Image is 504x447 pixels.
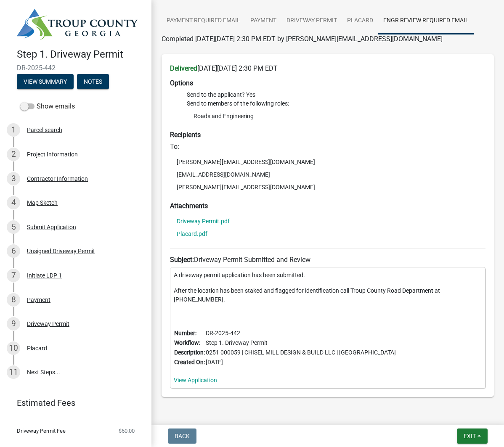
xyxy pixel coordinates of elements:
div: Driveway Permit [27,321,69,327]
strong: Delivered [170,64,197,72]
p: After the location has been staked and flagged for identification call Troup County Road Departme... [174,286,482,304]
a: Placard.pdf [177,231,207,237]
a: Placard [342,8,378,34]
div: 6 [7,244,20,258]
li: Roads and Engineering [187,110,485,122]
button: Exit [457,428,488,444]
a: Driveway Permit.pdf [177,218,230,224]
strong: Recipients [170,131,201,139]
wm-modal-confirm: Summary [17,79,74,85]
div: Payment [27,297,50,303]
wm-modal-confirm: Notes [77,79,109,85]
span: Completed [DATE][DATE] 2:30 PM EDT by [PERSON_NAME][EMAIL_ADDRESS][DOMAIN_NAME] [162,35,443,43]
button: Back [168,428,196,444]
td: Step 1. Driveway Permit [205,338,396,348]
a: Payment [245,8,281,34]
h6: [DATE][DATE] 2:30 PM EDT [170,64,485,72]
span: $50.00 [119,428,135,434]
h6: Driveway Permit Submitted and Review [170,256,485,264]
td: 0251 000059 | CHISEL MILL DESIGN & BUILD LLC | [GEOGRAPHIC_DATA] [205,348,396,357]
td: DR-2025-442 [205,328,396,338]
b: Created On: [174,359,205,365]
div: Submit Application [27,224,76,230]
strong: Options [170,79,193,87]
td: [DATE] [205,357,396,367]
div: Parcel search [27,127,62,133]
button: Notes [77,74,109,89]
div: Contractor Information [27,176,88,182]
a: Driveway Permit [281,8,342,34]
li: [PERSON_NAME][EMAIL_ADDRESS][DOMAIN_NAME] [170,156,485,168]
div: 2 [7,148,20,161]
b: Number: [174,330,196,336]
a: Estimated Fees [7,394,138,411]
li: Send to the applicant? Yes [187,90,485,99]
div: 11 [7,365,20,379]
div: Map Sketch [27,200,58,206]
span: Exit [464,433,476,439]
label: Show emails [20,101,75,111]
div: Initiate LDP 1 [27,272,62,278]
a: Engr Review Required Email [378,8,474,34]
p: A driveway permit application has been submitted. [174,271,482,280]
div: Placard [27,345,47,351]
span: DR-2025-442 [17,64,135,72]
div: Project Information [27,151,78,157]
div: 4 [7,196,20,209]
div: 9 [7,317,20,331]
div: 3 [7,172,20,185]
span: Driveway Permit Fee [17,428,66,434]
b: Workflow: [174,339,200,346]
li: Send to members of the following roles: [187,99,485,124]
h4: Step 1. Driveway Permit [17,48,145,61]
strong: Subject: [170,256,194,264]
div: 1 [7,123,20,137]
li: [PERSON_NAME][EMAIL_ADDRESS][DOMAIN_NAME] [170,181,485,193]
div: 10 [7,341,20,355]
div: 5 [7,220,20,234]
strong: Attachments [170,202,208,210]
img: Troup County, Georgia [17,9,138,40]
div: 7 [7,269,20,282]
div: Unsigned Driveway Permit [27,248,95,254]
a: Payment Required Email [162,8,245,34]
li: [EMAIL_ADDRESS][DOMAIN_NAME] [170,168,485,181]
b: Description: [174,349,205,356]
button: View Summary [17,74,74,89]
span: Back [175,433,190,439]
a: View Application [174,377,217,384]
div: 8 [7,293,20,307]
h6: To: [170,143,485,151]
